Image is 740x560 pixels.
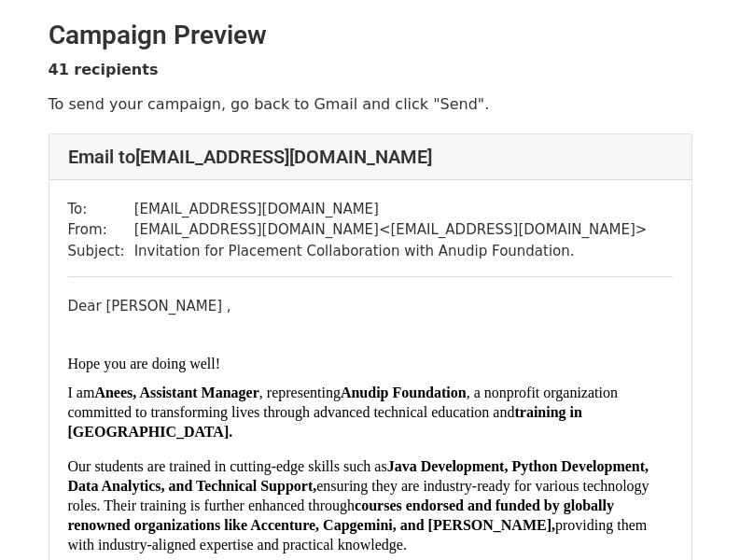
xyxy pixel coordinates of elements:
span: Hope you are doing well! [68,356,221,371]
h2: Campaign Preview [49,20,692,51]
td: [EMAIL_ADDRESS][DOMAIN_NAME] [134,199,648,220]
p: To send your campaign, go back to Gmail and click "Send". [49,94,692,114]
b: training in [GEOGRAPHIC_DATA]. [68,404,582,440]
td: Invitation for Placement Collaboration with Anudip Foundation. [134,241,648,262]
span: Our students are trained in cutting-edge skills such as ensuring they are industry-ready for vari... [68,458,649,553]
td: From: [68,219,134,241]
td: [EMAIL_ADDRESS][DOMAIN_NAME] < [EMAIL_ADDRESS][DOMAIN_NAME] > [134,219,648,241]
b: Anudip Foundation [341,385,467,400]
h4: Email to [EMAIL_ADDRESS][DOMAIN_NAME] [68,146,673,168]
td: Subject: [68,241,134,262]
span: I am , representing , a nonprofit organization committed to transforming lives through advanced t... [68,385,618,440]
strong: 41 recipients [49,61,159,78]
b: courses endorsed and funded by globally renowned organizations like Accenture, Capgemini, and [PE... [68,497,614,533]
b: Anees, Assistant Manager [94,385,258,400]
td: To: [68,199,134,220]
